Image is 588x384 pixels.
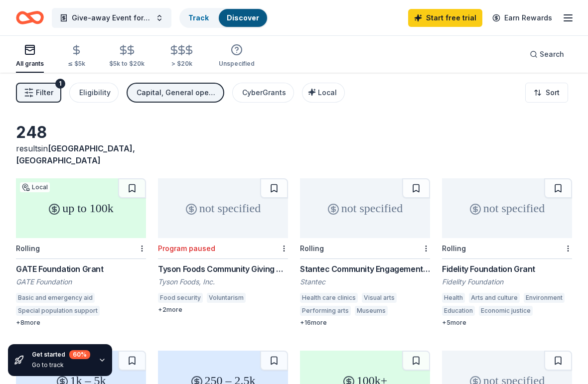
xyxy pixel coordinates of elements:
[158,293,203,303] div: Food security
[442,178,572,238] div: not specified
[137,87,216,99] div: Capital, General operations
[546,87,560,99] span: Sort
[52,8,171,28] button: Give-away Event for Homeless in [GEOGRAPHIC_DATA]
[219,60,255,68] div: Unspecified
[486,9,558,27] a: Earn Rewards
[16,123,146,142] div: 248
[55,79,65,89] div: 1
[68,40,85,73] button: ≤ $5k
[16,6,44,29] a: Home
[300,319,430,327] div: + 16 more
[32,361,90,369] div: Go to track
[16,60,44,68] div: All grants
[300,277,430,287] div: Stantec
[16,306,100,316] div: Special population support
[242,87,286,99] div: CyberGrants
[300,306,351,316] div: Performing arts
[300,244,324,253] div: Rolling
[16,263,146,275] div: GATE Foundation Grant
[16,83,61,103] button: Filter1
[79,87,111,99] div: Eligibility
[69,83,119,103] button: Eligibility
[355,306,388,316] div: Museums
[16,293,95,303] div: Basic and emergency aid
[32,350,90,359] div: Get started
[219,40,255,73] button: Unspecified
[207,293,246,303] div: Voluntarism
[16,277,146,287] div: GATE Foundation
[442,293,465,303] div: Health
[16,178,146,238] div: up to 100k
[442,306,475,316] div: Education
[522,44,572,64] button: Search
[540,48,564,60] span: Search
[442,319,572,327] div: + 5 more
[158,306,288,314] div: + 2 more
[232,83,294,103] button: CyberGrants
[300,263,430,275] div: Stantec Community Engagement Grant
[300,293,358,303] div: Health care clinics
[469,293,520,303] div: Arts and culture
[16,143,135,165] span: [GEOGRAPHIC_DATA], [GEOGRAPHIC_DATA]
[227,13,259,22] a: Discover
[72,12,151,24] span: Give-away Event for Homeless in [GEOGRAPHIC_DATA]
[16,40,44,73] button: All grants
[69,350,90,359] div: 60 %
[479,306,533,316] div: Economic justice
[188,13,209,22] a: Track
[168,40,195,73] button: > $20k
[20,182,50,192] div: Local
[442,277,572,287] div: Fidelity Foundation
[300,178,430,327] a: not specifiedRollingStantec Community Engagement GrantStantecHealth care clinicsVisual artsPerfor...
[442,178,572,327] a: not specifiedRollingFidelity Foundation GrantFidelity FoundationHealthArts and cultureEnvironment...
[36,87,53,99] span: Filter
[158,178,288,238] div: not specified
[158,277,288,287] div: Tyson Foods, Inc.
[109,40,145,73] button: $5k to $20k
[442,263,572,275] div: Fidelity Foundation Grant
[16,178,146,327] a: up to 100kLocalRollingGATE Foundation GrantGATE FoundationBasic and emergency aidSpecial populati...
[300,178,430,238] div: not specified
[158,263,288,275] div: Tyson Foods Community Giving Grants
[109,60,145,68] div: $5k to $20k
[442,244,466,253] div: Rolling
[158,178,288,314] a: not specifiedProgram pausedTyson Foods Community Giving GrantsTyson Foods, Inc.Food securityVolun...
[302,83,345,103] button: Local
[525,83,568,103] button: Sort
[158,244,215,253] div: Program paused
[16,244,40,253] div: Rolling
[318,88,337,97] span: Local
[68,60,85,68] div: ≤ $5k
[179,8,268,28] button: TrackDiscover
[127,83,224,103] button: Capital, General operations
[408,9,482,27] a: Start free trial
[16,142,146,166] div: results
[524,293,565,303] div: Environment
[362,293,397,303] div: Visual arts
[16,319,146,327] div: + 8 more
[168,60,195,68] div: > $20k
[16,143,135,165] span: in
